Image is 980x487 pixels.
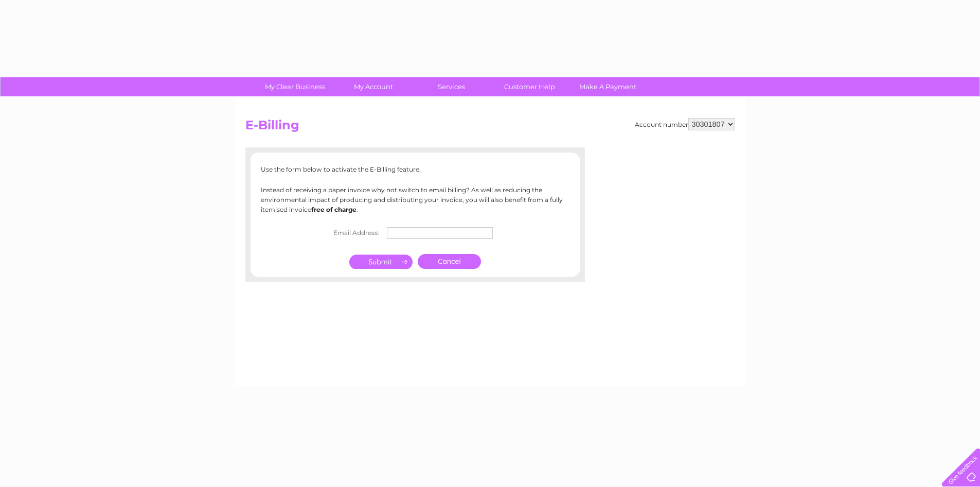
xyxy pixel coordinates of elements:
input: Submit [349,255,413,269]
a: Services [409,77,494,96]
th: Email Address: [328,225,384,241]
a: My Account [331,77,416,96]
p: Use the form below to activate the E-Billing feature. [261,164,569,174]
div: Account number [635,118,735,130]
h2: E-Billing [245,118,735,138]
b: free of charge [311,206,357,213]
p: Instead of receiving a paper invoice why not switch to email billing? As well as reducing the env... [261,185,569,215]
a: Cancel [418,254,481,269]
a: My Clear Business [253,77,337,96]
a: Make A Payment [565,77,650,96]
a: Customer Help [487,77,572,96]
